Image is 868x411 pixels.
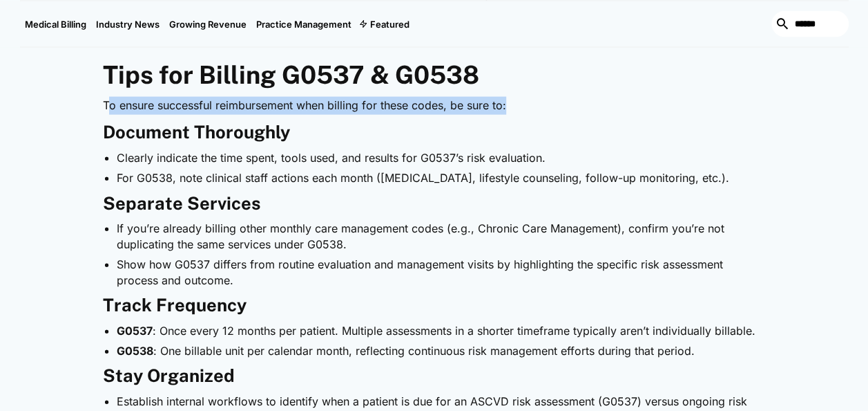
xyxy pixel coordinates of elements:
strong: Tips for Billing G0537 & G0538 [103,60,479,89]
div: Featured [370,18,409,29]
a: Industry News [91,1,164,46]
p: To ensure successful reimbursement when billing for these codes, be sure to: [103,97,766,115]
strong: Stay Organized [103,365,235,386]
strong: Separate Services [103,193,260,214]
li: : One billable unit per calendar month, reflecting continuous risk management efforts during that... [117,343,766,358]
li: If you’re already billing other monthly care management codes (e.g., Chronic Care Management), co... [117,221,766,252]
li: Clearly indicate the time spent, tools used, and results for G0537’s risk evaluation. [117,150,766,165]
strong: G0537 [117,324,153,338]
li: For G0538, note clinical staff actions each month ([MEDICAL_DATA], lifestyle counseling, follow-u... [117,170,766,185]
strong: Track Frequency [103,295,247,316]
strong: G0538 [117,344,153,358]
div: Featured [356,1,414,46]
a: Growing Revenue [164,1,251,46]
strong: Document Thoroughly [103,122,290,143]
li: Show how G0537 differs from routine evaluation and management visits by highlighting the specific... [117,257,766,288]
li: : Once every 12 months per patient. Multiple assessments in a shorter timeframe typically aren’t ... [117,323,766,338]
a: Medical Billing [20,1,91,46]
a: Practice Management [251,1,356,46]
